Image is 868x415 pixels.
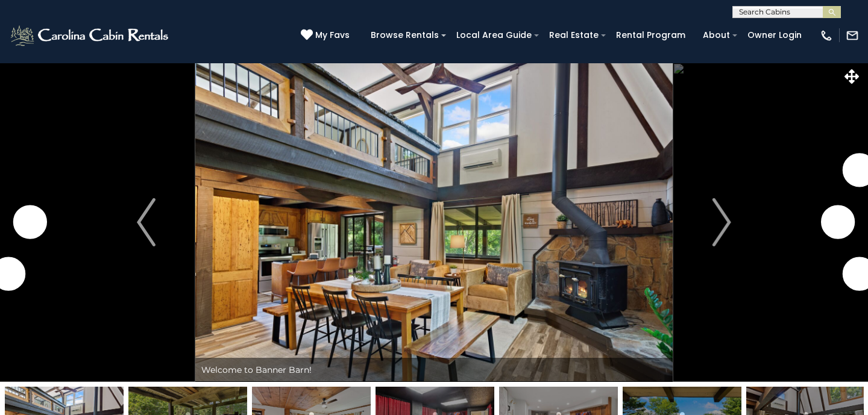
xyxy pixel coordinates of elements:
[610,26,691,45] a: Rental Program
[673,63,771,382] button: Next
[365,26,445,45] a: Browse Rentals
[195,358,673,382] div: Welcome to Banner Barn!
[450,26,538,45] a: Local Area Guide
[543,26,605,45] a: Real Estate
[137,198,155,246] img: arrow
[741,26,808,45] a: Owner Login
[301,29,353,42] a: My Favs
[846,29,859,42] img: mail-regular-white.png
[697,26,736,45] a: About
[712,198,731,246] img: arrow
[9,23,172,48] img: White-1-2.png
[97,63,195,382] button: Previous
[315,29,350,42] span: My Favs
[820,29,833,42] img: phone-regular-white.png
